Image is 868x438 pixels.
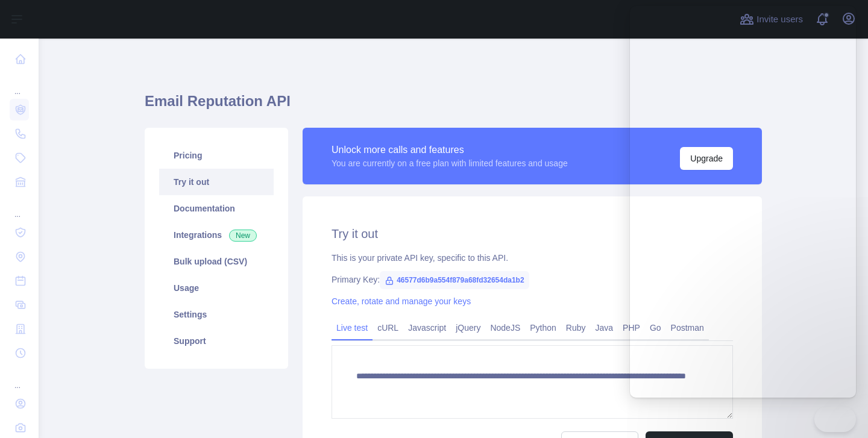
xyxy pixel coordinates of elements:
a: NodeJS [485,318,525,337]
iframe: Help Scout Beacon - Live Chat, Contact Form, and Knowledge Base [630,6,856,398]
a: Support [159,328,274,354]
div: ... [10,72,29,96]
a: PHP [618,318,645,337]
div: You are currently on a free plan with limited features and usage [332,157,568,169]
a: cURL [373,318,403,337]
div: Unlock more calls and features [332,143,568,157]
div: ... [10,366,29,390]
div: Primary Key: [332,274,733,286]
a: Settings [159,301,274,328]
a: Try it out [159,169,274,195]
h2: Try it out [332,225,733,242]
a: jQuery [451,318,485,337]
span: New [229,230,257,242]
a: Usage [159,275,274,301]
a: Create, rotate and manage your keys [332,296,471,306]
a: Live test [332,318,373,337]
a: Pricing [159,142,274,169]
a: Javascript [403,318,451,337]
h1: Email Reputation API [145,92,762,120]
a: Bulk upload (CSV) [159,248,274,275]
span: 46577d6b9a554f879a68fd32654da1b2 [380,271,529,289]
a: Ruby [561,318,591,337]
div: ... [10,195,29,219]
iframe: Help Scout Beacon - Close [814,407,856,432]
a: Integrations New [159,222,274,248]
a: Documentation [159,195,274,222]
a: Python [525,318,561,337]
div: This is your private API key, specific to this API. [332,252,733,264]
a: Java [591,318,618,337]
